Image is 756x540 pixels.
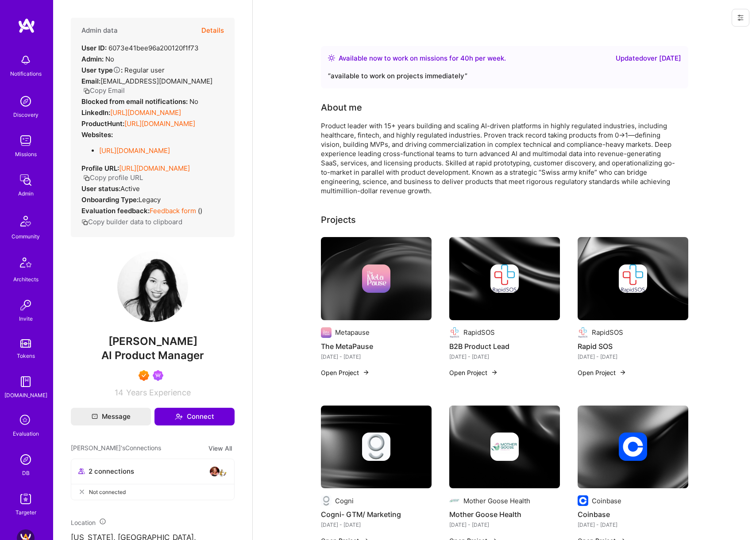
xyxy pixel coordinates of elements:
button: Open Project [321,368,370,377]
i: Help [113,66,121,74]
div: No [81,97,198,106]
h4: The MetaPause [321,341,432,352]
img: Company logo [321,495,332,506]
div: [DATE] - [DATE] [321,520,432,529]
strong: User status: [81,184,120,193]
div: Missions [15,149,37,159]
div: About me [321,101,362,114]
span: [PERSON_NAME] [71,335,235,348]
button: Open Project [578,368,626,377]
span: AI Product Manager [101,349,204,362]
img: Architects [15,253,36,275]
div: Projects [321,213,356,226]
strong: User type : [81,66,123,74]
i: icon SelectionTeam [17,412,34,429]
img: Availability [328,54,335,61]
div: Targeter [15,508,36,517]
strong: ProductHunt: [81,119,124,128]
img: admin teamwork [17,171,35,189]
div: Metapause [335,328,370,337]
div: 6073e41bee96a200120f1f73 [81,43,199,53]
i: icon Connect [175,413,183,421]
div: Community [12,232,40,241]
strong: Profile URL: [81,164,119,172]
div: Cogni [335,496,354,506]
div: Architects [13,275,39,284]
strong: Blocked from email notifications: [81,97,189,106]
img: discovery [17,92,35,110]
span: Years Experience [126,388,191,397]
button: Open Project [449,368,498,377]
div: Updated over [DATE] [616,53,681,64]
img: Company logo [449,495,460,506]
button: Copy profile URL [83,173,143,182]
div: [DATE] - [DATE] [321,352,432,361]
span: 40 [460,54,469,62]
strong: Email: [81,77,100,85]
img: guide book [17,373,35,391]
div: Location [71,518,235,527]
div: RapidSOS [463,328,495,337]
img: Company logo [578,495,588,506]
a: [URL][DOMAIN_NAME] [124,119,195,128]
img: cover [449,406,560,489]
strong: LinkedIn: [81,108,110,117]
h4: Cogni- GTM/ Marketing [321,509,432,520]
div: Invite [19,314,33,323]
img: cover [578,406,688,489]
div: Regular user [81,65,165,75]
img: arrow-right [619,369,626,376]
img: Company logo [362,264,390,293]
img: Exceptional A.Teamer [139,370,149,381]
strong: Admin: [81,55,104,63]
div: “ available to work on projects immediately ” [328,71,681,81]
div: Admin [18,189,34,198]
img: cover [449,237,560,320]
h4: Coinbase [578,509,688,520]
strong: Websites: [81,130,113,139]
img: avatar [216,466,227,477]
img: Invite [17,296,35,314]
img: cover [578,237,688,320]
img: teamwork [17,132,35,149]
div: [DOMAIN_NAME] [4,391,47,400]
span: legacy [139,195,161,204]
div: Available now to work on missions for h per week . [339,53,506,64]
img: tokens [20,339,31,348]
img: bell [17,51,35,69]
i: icon Copy [83,88,90,94]
div: DB [22,468,30,478]
span: Active [120,184,140,193]
h4: Mother Goose Health [449,509,560,520]
div: [DATE] - [DATE] [578,520,688,529]
i: icon CloseGray [78,488,85,495]
img: Admin Search [17,451,35,468]
button: View All [206,443,235,453]
i: icon Copy [83,175,90,181]
img: Company logo [619,264,647,293]
strong: User ID: [81,44,107,52]
img: Company logo [490,433,519,461]
img: arrow-right [491,369,498,376]
img: avatar [209,466,220,477]
button: Connect [154,408,235,425]
img: Company logo [490,264,519,293]
img: logo [18,18,35,34]
span: 2 connections [89,467,134,476]
span: 14 [115,388,123,397]
img: Been on Mission [153,370,163,381]
strong: Onboarding Type: [81,195,139,204]
div: No [81,54,114,64]
img: Company logo [362,433,390,461]
h4: Rapid SOS [578,341,688,352]
div: Evaluation [13,429,39,438]
div: Notifications [10,69,42,78]
button: Message [71,408,151,425]
img: Community [15,211,36,232]
div: Mother Goose Health [463,496,530,506]
img: cover [321,237,432,320]
div: [DATE] - [DATE] [578,352,688,361]
div: [DATE] - [DATE] [449,520,560,529]
div: Coinbase [592,496,621,506]
span: [PERSON_NAME]'s Connections [71,443,161,453]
